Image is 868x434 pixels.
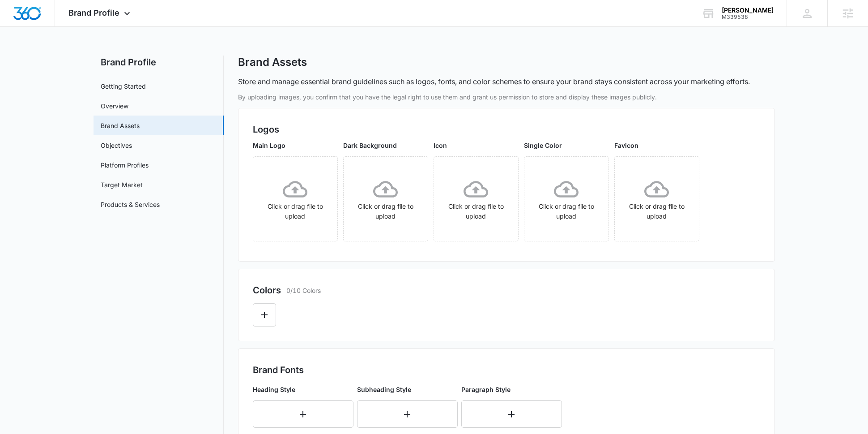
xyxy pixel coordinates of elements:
[253,284,281,297] h2: Colors
[253,123,760,136] h2: Logos
[434,177,518,221] div: Click or drag file to upload
[101,200,160,209] a: Products & Services
[343,141,428,150] p: Dark Background
[722,7,774,14] div: account name
[461,385,562,394] p: Paragraph Style
[434,141,519,150] p: Icon
[344,157,428,241] span: Click or drag file to upload
[524,157,608,241] span: Click or drag file to upload
[614,141,699,150] p: Favicon
[253,363,760,377] h2: Brand Fonts
[253,141,338,150] p: Main Logo
[524,177,608,221] div: Click or drag file to upload
[286,286,321,295] p: 0/10 Colors
[253,303,276,327] button: Edit Color
[101,82,146,91] a: Getting Started
[344,177,428,221] div: Click or drag file to upload
[253,177,337,221] div: Click or drag file to upload
[101,101,128,111] a: Overview
[253,385,353,394] p: Heading Style
[615,157,699,241] span: Click or drag file to upload
[68,8,119,17] span: Brand Profile
[101,121,140,130] a: Brand Assets
[722,14,774,20] div: account id
[101,180,143,189] a: Target Market
[253,157,337,241] span: Click or drag file to upload
[238,92,775,102] p: By uploading images, you confirm that you have the legal right to use them and grant us permissio...
[238,56,307,69] h1: Brand Assets
[524,141,609,150] p: Single Color
[615,177,699,221] div: Click or drag file to upload
[238,76,750,87] p: Store and manage essential brand guidelines such as logos, fonts, and color schemes to ensure you...
[101,141,132,150] a: Objectives
[94,56,224,69] h2: Brand Profile
[101,160,149,170] a: Platform Profiles
[357,385,458,394] p: Subheading Style
[434,157,518,241] span: Click or drag file to upload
